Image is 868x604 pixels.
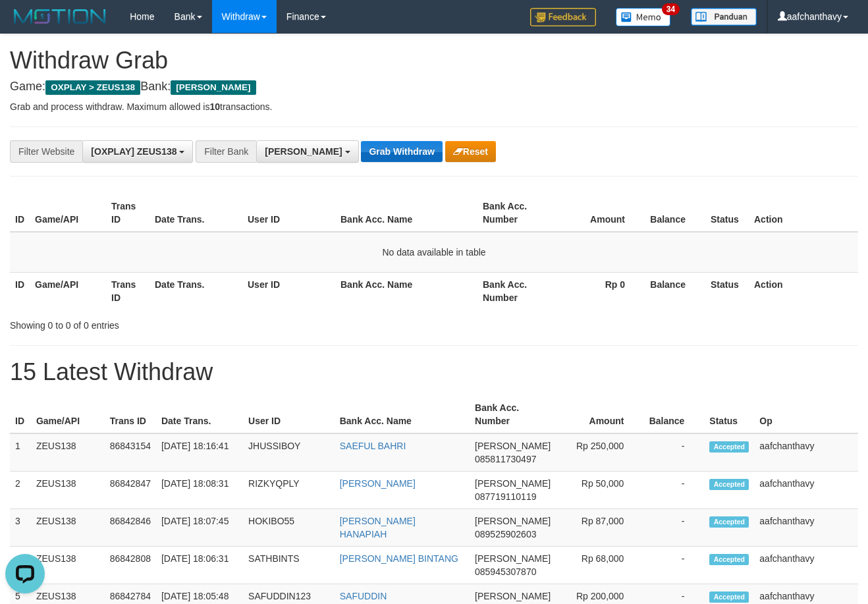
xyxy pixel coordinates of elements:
span: Accepted [709,591,749,603]
span: [PERSON_NAME] [475,478,551,489]
td: [DATE] 18:08:31 [156,472,243,509]
th: Amount [554,194,645,232]
span: [PERSON_NAME] [265,146,342,157]
h1: 15 Latest Withdraw [10,359,858,385]
span: Accepted [709,554,749,565]
td: - [643,472,704,509]
td: - [643,433,704,472]
th: Game/API [30,272,106,310]
th: Action [749,194,858,232]
th: Bank Acc. Number [477,194,554,232]
span: [PERSON_NAME] [475,553,551,564]
td: ZEUS138 [31,433,105,472]
th: Bank Acc. Name [335,272,477,310]
th: ID [10,272,30,310]
th: Op [754,396,858,433]
th: Game/API [30,194,106,232]
td: 86842808 [105,547,156,584]
th: Status [705,272,749,310]
h1: Withdraw Grab [10,47,858,74]
span: Copy 089525902603 to clipboard [475,529,536,539]
td: aafchanthavy [754,547,858,584]
th: Game/API [31,396,105,433]
td: 86843154 [105,433,156,472]
td: ZEUS138 [31,472,105,509]
th: Balance [643,396,704,433]
td: Rp 87,000 [556,509,643,547]
th: Date Trans. [149,194,242,232]
th: Status [705,194,749,232]
th: ID [10,396,31,433]
td: - [643,509,704,547]
span: [PERSON_NAME] [171,80,256,95]
span: Accepted [709,516,749,528]
td: - [643,547,704,584]
img: panduan.png [691,8,757,26]
td: 3 [10,509,31,547]
td: HOKIBO55 [243,509,335,547]
th: Rp 0 [554,272,645,310]
th: Bank Acc. Name [335,396,470,433]
span: [PERSON_NAME] [475,516,551,526]
div: Filter Bank [196,140,256,163]
th: Date Trans. [149,272,242,310]
td: No data available in table [10,232,858,273]
a: [PERSON_NAME] [340,478,416,489]
button: Reset [445,141,496,162]
th: User ID [242,194,335,232]
td: Rp 250,000 [556,433,643,472]
td: 2 [10,472,31,509]
img: Feedback.jpg [530,8,596,26]
td: ZEUS138 [31,547,105,584]
button: Grab Withdraw [361,141,442,162]
span: Copy 087719110119 to clipboard [475,491,536,502]
th: Balance [645,272,705,310]
td: 86842846 [105,509,156,547]
a: SAFUDDIN [340,591,387,601]
th: Action [749,272,858,310]
img: Button%20Memo.svg [616,8,671,26]
td: 86842847 [105,472,156,509]
p: Grab and process withdraw. Maximum allowed is transactions. [10,100,858,113]
th: User ID [242,272,335,310]
a: [PERSON_NAME] HANAPIAH [340,516,416,539]
td: ZEUS138 [31,509,105,547]
th: Trans ID [105,396,156,433]
td: JHUSSIBOY [243,433,335,472]
td: aafchanthavy [754,433,858,472]
th: User ID [243,396,335,433]
td: 1 [10,433,31,472]
span: Copy 085811730497 to clipboard [475,454,536,464]
img: MOTION_logo.png [10,7,110,26]
span: Copy 085945307870 to clipboard [475,566,536,577]
a: SAEFUL BAHRI [340,441,406,451]
th: Bank Acc. Name [335,194,477,232]
th: Bank Acc. Number [477,272,554,310]
th: Amount [556,396,643,433]
td: SATHBINTS [243,547,335,584]
td: aafchanthavy [754,509,858,547]
div: Showing 0 to 0 of 0 entries [10,314,352,332]
th: Status [704,396,754,433]
span: Accepted [709,479,749,490]
button: Open LiveChat chat widget [5,5,45,45]
td: [DATE] 18:06:31 [156,547,243,584]
span: OXPLAY > ZEUS138 [45,80,140,95]
td: aafchanthavy [754,472,858,509]
th: Trans ID [106,194,149,232]
strong: 10 [209,101,220,112]
button: [OXPLAY] ZEUS138 [82,140,193,163]
td: 4 [10,547,31,584]
td: Rp 50,000 [556,472,643,509]
span: Accepted [709,441,749,453]
button: [PERSON_NAME] [256,140,358,163]
th: Date Trans. [156,396,243,433]
h4: Game: Bank: [10,80,858,94]
span: [PERSON_NAME] [475,591,551,601]
td: RIZKYQPLY [243,472,335,509]
th: Balance [645,194,705,232]
span: [PERSON_NAME] [475,441,551,451]
td: [DATE] 18:07:45 [156,509,243,547]
th: ID [10,194,30,232]
td: Rp 68,000 [556,547,643,584]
